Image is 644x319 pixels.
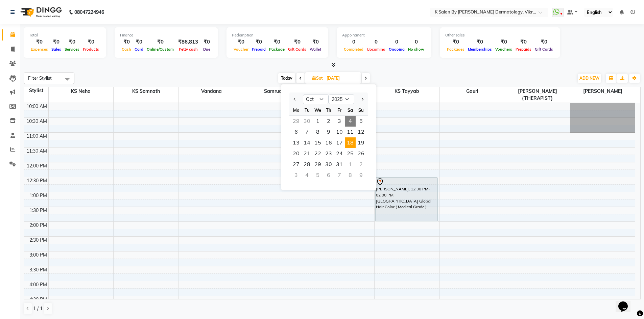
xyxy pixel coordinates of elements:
div: 1:00 PM [28,192,48,199]
div: 0 [342,38,365,46]
span: Sat [311,76,325,81]
span: 26 [356,148,366,159]
div: Appointment [342,32,426,38]
span: Packages [445,47,466,52]
div: ₹0 [494,38,514,46]
span: Due [201,47,212,52]
div: 2:00 PM [28,222,48,229]
div: Finance [120,32,213,38]
span: Filter Stylist [28,75,52,81]
span: Expenses [29,47,50,52]
div: 11:00 AM [25,133,48,140]
span: Online/Custom [145,47,175,52]
div: ₹0 [133,38,145,46]
div: Monday, October 20, 2025 [291,148,302,159]
div: Fr [334,105,345,115]
span: Vandana [179,87,244,96]
span: 3 [334,116,345,127]
div: Sa [345,105,356,115]
span: Petty cash [177,47,199,52]
span: 15 [312,137,323,148]
span: Services [63,47,81,52]
div: 2:30 PM [28,237,48,244]
div: Monday, November 3, 2025 [291,170,302,181]
div: Saturday, November 8, 2025 [345,170,356,181]
div: Wednesday, October 15, 2025 [312,137,323,148]
span: 18 [345,137,356,148]
span: 13 [291,137,302,148]
span: 12 [356,127,366,137]
span: KS Tayyab [375,87,439,96]
div: 3:00 PM [28,251,48,259]
span: 19 [356,137,366,148]
div: ₹0 [63,38,81,46]
span: Completed [342,47,365,52]
div: Saturday, November 1, 2025 [345,159,356,170]
button: ADD NEW [578,74,601,83]
span: 5 [356,116,366,127]
div: Thursday, October 30, 2025 [323,159,334,170]
span: 24 [334,148,345,159]
span: Wallet [308,47,323,52]
span: 11 [345,127,356,137]
div: Tuesday, October 7, 2025 [302,127,312,137]
div: ₹0 [81,38,101,46]
div: Redemption [232,32,323,38]
div: Stylist [24,87,48,94]
div: Sunday, November 9, 2025 [356,170,366,181]
span: Products [81,47,101,52]
div: 0 [406,38,426,46]
iframe: chat widget [616,292,637,312]
span: 29 [312,159,323,170]
span: Cash [120,47,133,52]
div: Tu [302,105,312,115]
div: ₹0 [120,38,133,46]
span: Prepaids [514,47,533,52]
span: KS Neha [49,87,114,96]
span: Card [133,47,145,52]
div: Su [356,105,366,115]
span: Package [267,47,286,52]
div: Saturday, October 11, 2025 [345,127,356,137]
span: 16 [323,137,334,148]
div: ₹0 [145,38,175,46]
div: Sunday, October 19, 2025 [356,137,366,148]
button: Next month [359,94,365,105]
div: Tuesday, September 30, 2025 [302,116,312,127]
span: Sales [50,47,63,52]
div: 0 [365,38,387,46]
div: Sunday, November 2, 2025 [356,159,366,170]
div: Tuesday, October 28, 2025 [302,159,312,170]
div: Monday, October 27, 2025 [291,159,302,170]
span: Voucher [232,47,250,52]
div: Saturday, October 18, 2025 [345,137,356,148]
div: Sunday, October 5, 2025 [356,116,366,127]
span: 25 [345,148,356,159]
div: 4:00 PM [28,281,48,288]
div: Other sales [445,32,555,38]
span: 7 [302,127,312,137]
span: Today [278,73,295,83]
div: Friday, October 24, 2025 [334,148,345,159]
div: ₹0 [201,38,213,46]
div: ₹86,813 [175,38,201,46]
span: 31 [334,159,345,170]
b: 08047224946 [74,3,104,22]
span: Upcoming [365,47,387,52]
div: 10:30 AM [25,118,48,125]
span: 21 [302,148,312,159]
div: Thursday, October 9, 2025 [323,127,334,137]
div: Th [323,105,334,115]
select: Select month [303,94,329,104]
div: ₹0 [445,38,466,46]
div: ₹0 [250,38,267,46]
div: Saturday, October 4, 2025 [345,116,356,127]
div: 0 [387,38,406,46]
div: ₹0 [308,38,323,46]
span: Gift Cards [533,47,555,52]
div: 12:00 PM [25,162,48,169]
div: Friday, November 7, 2025 [334,170,345,181]
span: 8 [312,127,323,137]
div: ₹0 [50,38,63,46]
span: ADD NEW [579,76,599,81]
